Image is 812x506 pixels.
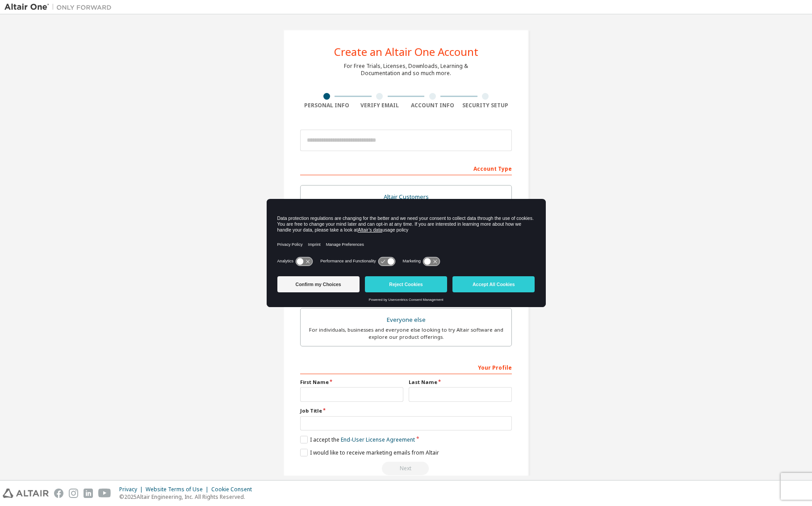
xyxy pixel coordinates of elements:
[84,489,93,498] img: linkedin.svg
[146,486,211,493] div: Website Terms of Use
[406,102,459,109] div: Account Info
[3,489,49,498] img: altair_logo.svg
[4,3,116,12] img: Altair One
[300,449,439,456] label: I would like to receive marketing emails from Altair
[341,436,415,443] a: End-User License Agreement
[211,486,257,493] div: Cookie Consent
[69,489,78,498] img: instagram.svg
[344,63,468,77] div: For Free Trials, Licenses, Downloads, Learning & Documentation and so much more.
[300,379,403,386] label: First Name
[306,314,506,326] div: Everyone else
[459,102,512,109] div: Security Setup
[306,326,506,341] div: For individuals, businesses and everyone else looking to try Altair software and explore our prod...
[409,379,512,386] label: Last Name
[119,486,146,493] div: Privacy
[334,46,478,57] div: Create an Altair One Account
[300,102,353,109] div: Personal Info
[54,489,63,498] img: facebook.svg
[300,360,512,374] div: Your Profile
[300,436,415,443] label: I accept the
[300,161,512,175] div: Account Type
[300,462,512,475] div: Read and acccept EULA to continue
[300,407,512,414] label: Job Title
[353,102,406,109] div: Verify Email
[98,489,111,498] img: youtube.svg
[306,191,506,203] div: Altair Customers
[119,493,257,501] p: © 2025 Altair Engineering, Inc. All Rights Reserved.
